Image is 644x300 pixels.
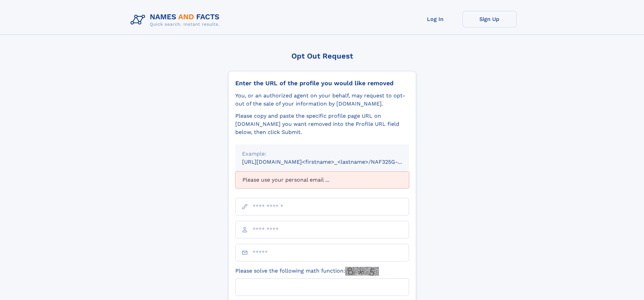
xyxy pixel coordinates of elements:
div: Opt Out Request [228,52,416,60]
div: Please copy and paste the specific profile page URL on [DOMAIN_NAME] you want removed into the Pr... [235,112,409,136]
a: Sign Up [462,11,517,27]
img: Logo Names and Facts [128,11,225,29]
small: [URL][DOMAIN_NAME]<firstname>_<lastname>/NAF325G-xxxxxxxx [242,159,422,165]
div: Enter the URL of the profile you would like removed [235,79,409,87]
a: Log In [408,11,462,27]
label: Please solve the following math function: [235,267,379,276]
div: Please use your personal email ... [235,171,409,188]
div: Example: [242,150,402,158]
div: You, or an authorized agent on your behalf, may request to opt-out of the sale of your informatio... [235,92,409,108]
